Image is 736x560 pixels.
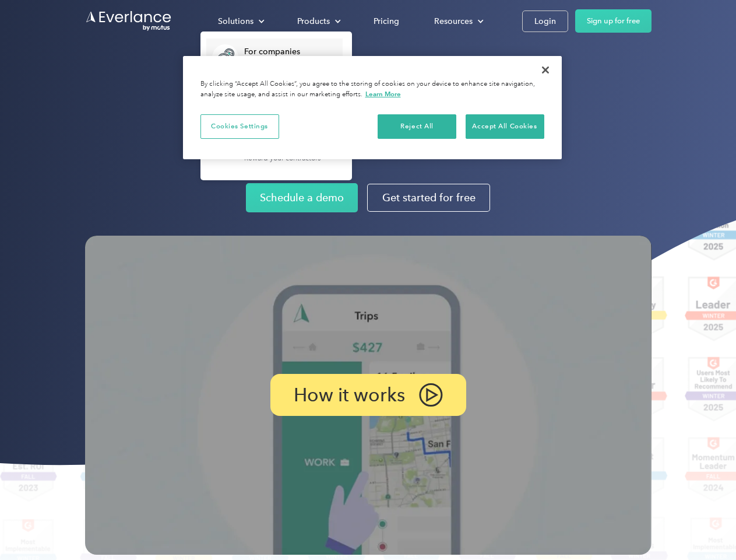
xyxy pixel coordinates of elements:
[378,114,456,139] button: Reject All
[533,57,558,83] button: Close
[218,14,253,29] div: Solutions
[374,14,399,29] div: Pricing
[200,114,279,139] button: Cookies Settings
[244,46,337,58] div: For companies
[362,11,411,32] a: Pricing
[200,32,352,180] nav: Solutions
[183,56,562,159] div: Privacy
[575,9,652,33] a: Sign up for free
[365,90,401,98] a: More information about your privacy, opens in a new tab
[183,56,562,159] div: Cookie banner
[206,38,343,76] a: For companiesEasy vehicle reimbursements
[534,14,556,29] div: Login
[367,184,490,212] a: Get started for free
[200,79,544,100] div: By clicking “Accept All Cookies”, you agree to the storing of cookies on your device to enhance s...
[86,69,145,94] input: Submit
[434,14,473,29] div: Resources
[294,388,405,402] p: How it works
[246,183,358,212] a: Schedule a demo
[422,11,493,32] div: Resources
[85,10,172,32] a: Go to homepage
[522,10,568,32] a: Login
[286,11,350,32] div: Products
[297,14,330,29] div: Products
[466,114,544,139] button: Accept All Cookies
[206,11,274,32] div: Solutions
